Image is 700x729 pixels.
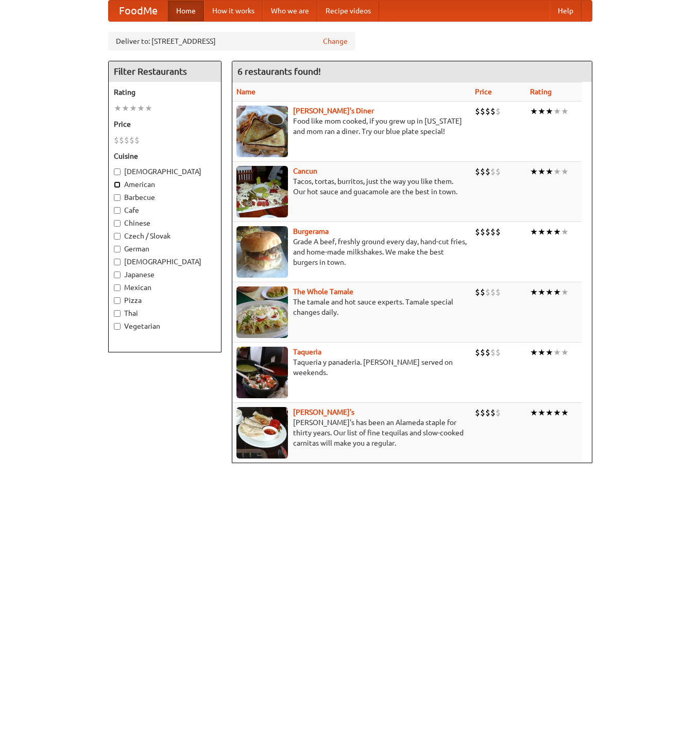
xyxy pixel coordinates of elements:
[490,106,496,117] li: $
[485,106,490,117] li: $
[480,407,485,418] li: $
[538,407,545,418] li: ★
[561,106,569,117] li: ★
[538,166,545,177] li: ★
[114,218,216,228] label: Chinese
[236,236,467,267] p: Grade A beef, freshly ground every day, hand-cut fries, and home-made milkshakes. We make the bes...
[263,1,317,21] a: Who we are
[530,407,538,418] li: ★
[475,347,480,358] li: $
[236,226,288,278] img: burgerama.jpg
[553,166,561,177] li: ★
[496,166,501,177] li: $
[114,272,121,278] input: Japanese
[236,286,288,338] img: wholetamale.jpg
[293,408,354,416] a: [PERSON_NAME]'s
[114,282,216,293] label: Mexican
[485,166,490,177] li: $
[323,36,348,46] a: Change
[293,107,374,115] b: [PERSON_NAME]'s Diner
[553,347,561,358] li: ★
[530,347,538,358] li: ★
[114,269,216,280] label: Japanese
[114,179,216,190] label: American
[114,244,216,254] label: German
[317,1,379,21] a: Recipe videos
[485,347,490,358] li: $
[236,417,467,448] p: [PERSON_NAME]'s has been an Alameda staple for thirty years. Our list of fine tequilas and slow-c...
[137,103,145,114] li: ★
[114,308,216,318] label: Thai
[480,106,485,117] li: $
[490,166,496,177] li: $
[496,407,501,418] li: $
[561,226,569,238] li: ★
[129,103,137,114] li: ★
[490,226,496,238] li: $
[145,103,152,114] li: ★
[530,226,538,238] li: ★
[114,284,121,291] input: Mexican
[114,257,216,267] label: [DEMOGRAPHIC_DATA]
[114,231,216,241] label: Czech / Slovak
[480,226,485,238] li: $
[236,297,467,317] p: The tamale and hot sauce experts. Tamale special changes daily.
[475,88,492,96] a: Price
[561,166,569,177] li: ★
[114,295,216,306] label: Pizza
[475,166,480,177] li: $
[561,286,569,298] li: ★
[114,192,216,202] label: Barbecue
[538,347,545,358] li: ★
[538,286,545,298] li: ★
[114,259,121,265] input: [DEMOGRAPHIC_DATA]
[530,88,552,96] a: Rating
[236,88,255,96] a: Name
[561,407,569,418] li: ★
[530,286,538,298] li: ★
[114,321,216,331] label: Vegetarian
[236,166,288,217] img: cancun.jpg
[236,106,288,157] img: sallys.jpg
[293,348,321,356] b: Taqueria
[114,166,216,177] label: [DEMOGRAPHIC_DATA]
[480,347,485,358] li: $
[293,167,317,175] b: Cancun
[129,134,134,146] li: $
[109,61,221,82] h4: Filter Restaurants
[114,151,216,161] h5: Cuisine
[114,207,121,214] input: Cafe
[236,347,288,398] img: taqueria.jpg
[561,347,569,358] li: ★
[545,407,553,418] li: ★
[237,66,321,76] ng-pluralize: 6 restaurants found!
[293,287,353,296] a: The Whole Tamale
[550,1,582,21] a: Help
[496,226,501,238] li: $
[108,32,355,50] div: Deliver to: [STREET_ADDRESS]
[490,347,496,358] li: $
[496,106,501,117] li: $
[114,233,121,240] input: Czech / Slovak
[114,119,216,129] h5: Price
[545,347,553,358] li: ★
[545,286,553,298] li: ★
[124,134,129,146] li: $
[538,226,545,238] li: ★
[485,407,490,418] li: $
[496,347,501,358] li: $
[293,227,329,235] a: Burgerama
[114,87,216,97] h5: Rating
[545,166,553,177] li: ★
[490,286,496,298] li: $
[114,205,216,215] label: Cafe
[545,226,553,238] li: ★
[114,297,121,304] input: Pizza
[114,168,121,175] input: [DEMOGRAPHIC_DATA]
[109,1,168,21] a: FoodMe
[475,407,480,418] li: $
[538,106,545,117] li: ★
[204,1,263,21] a: How it works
